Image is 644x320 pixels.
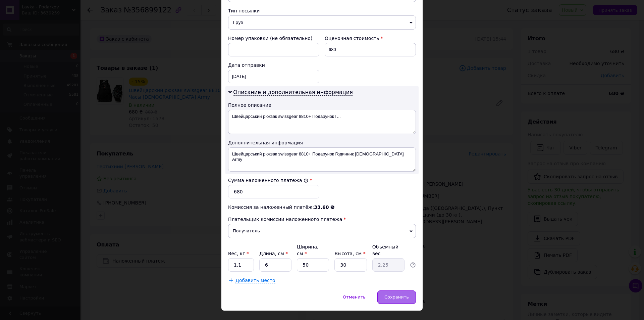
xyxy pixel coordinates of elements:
span: Добавить место [235,278,275,283]
label: Сумма наложенного платежа [228,178,308,183]
span: Отменить [343,294,366,300]
div: Оценочная стоимость [325,35,416,42]
span: Описание и дополнительная информация [233,89,353,96]
span: Получатель [228,224,416,238]
div: Дата отправки [228,62,319,68]
textarea: Швейцарський рюкзак swissgear 8810+ Подарунок Г... [228,110,416,134]
label: Высота, см [334,251,365,256]
label: Длина, см [259,251,288,256]
label: Вес, кг [228,251,249,256]
div: Номер упаковки (не обязательно) [228,35,319,42]
span: Груз [228,15,416,30]
div: Дополнительная информация [228,139,416,146]
span: 33.60 ₴ [314,204,334,210]
span: Тип посылки [228,8,260,13]
textarea: Швейцарський рюкзак swissgear 8810+ Подарунок Годинник [DEMOGRAPHIC_DATA] Army [228,147,416,172]
span: Плательщик комиссии наложенного платежа [228,217,342,222]
div: Полное описание [228,102,416,108]
div: Объёмный вес [372,243,405,257]
span: Сохранить [384,294,409,300]
label: Ширина, см [297,244,318,256]
div: Комиссия за наложенный платёж: [228,204,416,211]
